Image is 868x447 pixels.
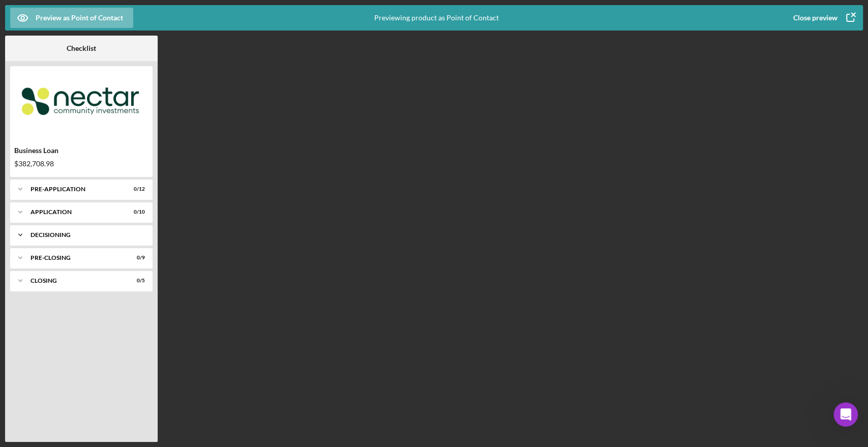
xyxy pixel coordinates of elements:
span: 😐 [167,332,182,352]
div: Previewing product as Point of Contact [374,5,499,31]
div: Did this answer your question? [12,321,338,333]
div: 0 / 9 [127,255,145,261]
b: Checklist [67,44,96,52]
button: Preview as Point of Contact [10,8,133,28]
button: Collapse window [306,4,325,23]
span: 😃 [194,332,208,352]
div: $382,708.98 [14,160,148,168]
div: 0 / 10 [127,209,145,215]
span: smiley reaction [188,332,215,352]
div: Decisioning [31,232,140,238]
a: Open in help center [134,365,216,373]
div: Application [31,209,119,215]
div: Close preview [793,8,837,28]
div: Pre-Application [31,186,119,192]
div: 0 / 5 [127,278,145,284]
span: disappointed reaction [135,332,162,352]
div: Pre-Closing [31,255,119,261]
div: Close [325,4,343,22]
span: neutral face reaction [162,332,188,352]
button: go back [7,4,26,23]
iframe: Intercom live chat [833,402,858,427]
div: 0 / 12 [127,186,145,192]
div: Business Loan [14,146,148,155]
img: Product logo [10,71,153,132]
div: Closing [31,278,119,284]
div: Preview as Point of Contact [36,8,123,28]
button: Close preview [783,8,863,28]
span: 😞 [141,332,156,352]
